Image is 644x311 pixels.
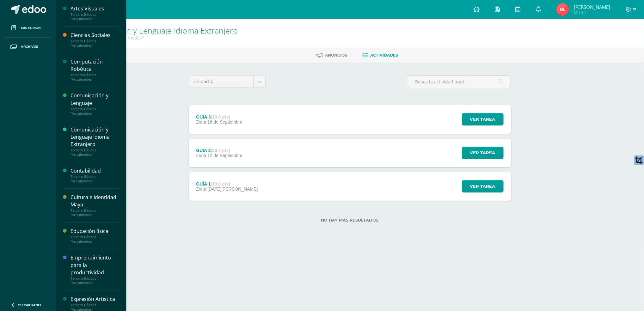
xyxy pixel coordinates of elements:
[196,148,242,153] div: GUIA 2
[194,76,248,88] span: Unidad 4
[211,114,230,119] strong: (10.0 pts)
[80,26,238,35] h1: Comunicación y Lenguaje Idioma Extranjero
[71,148,119,157] div: Tercero Básicos "Arquimedes"
[196,114,242,119] div: GUIA 3
[462,147,504,159] button: Ver tarea
[325,53,347,58] span: Anuncios
[556,3,569,16] img: 0bd96b76678b5aa360396f1394bde56b.png
[71,167,119,183] a: ContabilidadTercero Básicos "Arquimedes"
[470,113,495,125] span: Ver tarea
[470,180,495,192] span: Ver tarea
[196,153,206,158] span: Zona
[71,32,119,48] a: Ciencias SocialesTercero Básicos "Arquimedes"
[71,228,119,235] div: Educación física
[189,218,511,223] label: No hay más resultados
[407,76,511,88] input: Busca la actividad aquí...
[71,39,119,48] div: Tercero Básicos "Arquimedes"
[189,76,265,88] a: Unidad 4
[71,107,119,116] div: Tercero Básicos "Arquimedes"
[80,25,238,36] a: Comunicación y Lenguaje Idioma Extranjero
[18,303,42,307] span: Cerrar panel
[5,19,51,38] a: Mis cursos
[21,44,38,49] span: Archivos
[71,32,119,39] div: Ciencias Sociales
[71,92,119,115] a: Comunicación y LenguajeTercero Básicos "Arquimedes"
[71,92,119,107] div: Comunicación y Lenguaje
[21,26,41,31] span: Mis cursos
[71,167,119,174] div: Contabilidad
[71,194,119,208] div: Cultura e Identidad Maya
[71,235,119,244] div: Tercero Básicos "Arquimedes"
[71,126,119,148] div: Comunicación y Lenguaje Idioma Extranjero
[71,5,119,12] div: Artes Visuales
[371,53,398,58] span: Actividades
[71,174,119,183] div: Tercero Básicos "Arquimedes"
[211,148,230,153] strong: (20.0 pts)
[80,35,238,41] div: Tercero Básicos 'Arquimedes'
[363,50,398,60] a: Actividades
[71,58,119,73] div: Computación Robótica
[470,147,495,159] span: Ver tarea
[207,153,242,158] span: 12 de Septiembre
[196,186,206,192] span: Zona
[317,50,347,60] a: Anuncios
[71,208,119,217] div: Tercero Básicos "Arquimedes"
[71,254,119,276] div: Emprendimiento para la productividad
[462,113,504,125] button: Ver tarea
[71,58,119,82] a: Computación RobóticaTercero Básicos "Arquimedes"
[71,228,119,244] a: Educación físicaTercero Básicos "Arquimedes"
[462,180,504,192] button: Ver tarea
[574,4,610,10] span: [PERSON_NAME]
[211,181,230,186] strong: (10.0 pts)
[71,126,119,157] a: Comunicación y Lenguaje Idioma ExtranjeroTercero Básicos "Arquimedes"
[5,38,51,56] a: Archivos
[71,276,119,285] div: Tercero Básicos "Arquimedes"
[207,119,242,125] span: 16 de Septiembre
[207,186,258,192] span: [DATE][PERSON_NAME]
[71,194,119,217] a: Cultura e Identidad MayaTercero Básicos "Arquimedes"
[196,181,258,186] div: GUÍA 1
[71,254,119,285] a: Emprendimiento para la productividadTercero Básicos "Arquimedes"
[71,5,119,21] a: Artes VisualesTercero Básicos "Arquimedes"
[196,119,206,125] span: Zona
[574,9,610,15] span: Mi Perfil
[71,73,119,82] div: Tercero Básicos "Arquimedes"
[71,296,119,303] div: Expresión Artistica
[71,12,119,21] div: Tercero Básicos "Arquimedes"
